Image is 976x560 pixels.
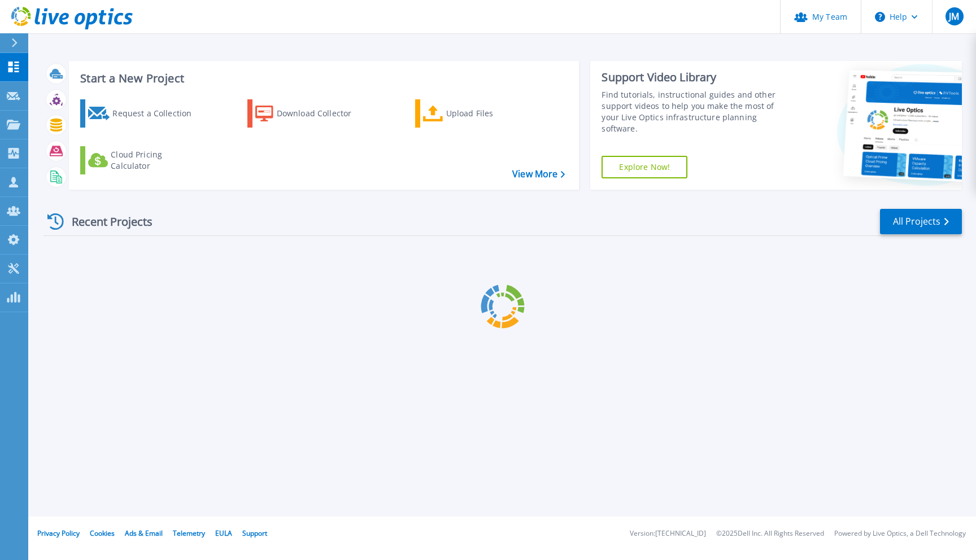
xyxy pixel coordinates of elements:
[512,169,565,180] a: View More
[111,149,201,172] div: Cloud Pricing Calculator
[602,156,687,178] a: Explore Now!
[415,99,541,128] a: Upload Files
[242,528,267,538] a: Support
[834,530,966,537] li: Powered by Live Optics, a Dell Technology
[602,89,790,134] div: Find tutorials, instructional guides and other support videos to help you make the most of your L...
[173,528,205,538] a: Telemetry
[112,102,203,125] div: Request a Collection
[37,528,80,538] a: Privacy Policy
[80,146,206,174] a: Cloud Pricing Calculator
[277,102,367,125] div: Download Collector
[247,99,373,128] a: Download Collector
[716,530,824,537] li: © 2025 Dell Inc. All Rights Reserved
[125,528,163,538] a: Ads & Email
[880,209,962,234] a: All Projects
[43,208,168,235] div: Recent Projects
[80,99,206,128] a: Request a Collection
[215,528,232,538] a: EULA
[90,528,115,538] a: Cookies
[602,70,790,85] div: Support Video Library
[446,102,537,125] div: Upload Files
[630,530,706,537] li: Version: [TECHNICAL_ID]
[80,72,565,85] h3: Start a New Project
[949,12,959,21] span: JM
